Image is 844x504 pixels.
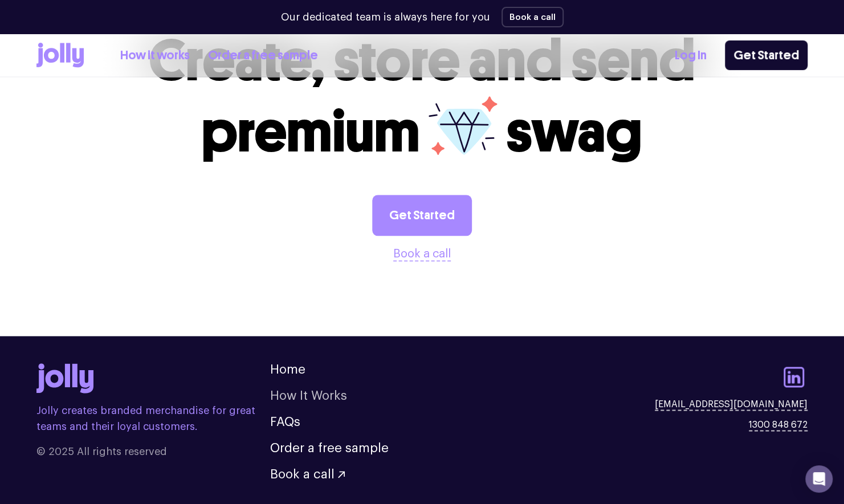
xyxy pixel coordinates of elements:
button: Book a call [270,468,345,481]
a: [EMAIL_ADDRESS][DOMAIN_NAME] [655,398,808,411]
a: Get Started [725,40,808,70]
span: © 2025 All rights reserved [36,444,270,460]
a: FAQs [270,416,300,428]
a: How It Works [270,390,347,402]
div: Open Intercom Messenger [805,465,833,493]
a: 1300 848 672 [749,418,808,432]
button: Book a call [393,245,451,263]
a: How it works [120,46,190,65]
a: Home [270,363,305,376]
span: swag [506,97,642,166]
a: Order a free sample [208,46,318,65]
a: Order a free sample [270,442,389,454]
button: Book a call [501,7,564,27]
a: Log In [675,46,707,65]
p: Our dedicated team is always here for you [281,10,490,25]
a: Get Started [372,195,472,236]
span: Book a call [270,468,335,481]
p: Jolly creates branded merchandise for great teams and their loyal customers. [36,403,270,435]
